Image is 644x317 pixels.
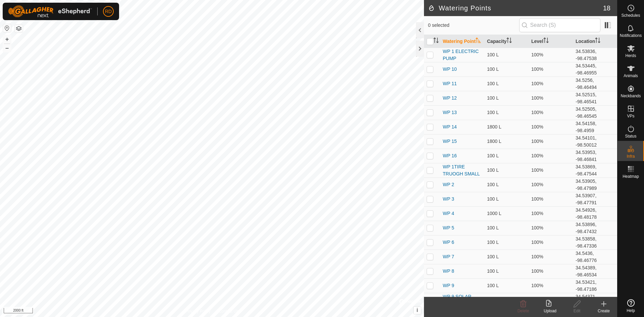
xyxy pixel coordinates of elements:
[8,5,92,17] img: Gallagher Logo
[543,39,549,44] p-sorticon: Activate to sort
[627,114,634,118] span: VPs
[531,253,570,260] div: 100%
[531,80,570,87] div: 100%
[519,18,600,32] input: Search (S)
[573,91,617,105] td: 34.52515, -98.46541
[573,206,617,221] td: 34.54926, -98.48178
[625,54,636,58] span: Herds
[531,210,570,217] div: 100%
[573,105,617,120] td: 34.52505, -98.46545
[443,124,457,129] a: WP 14
[590,308,617,314] div: Create
[443,164,480,176] a: WP 1TIRE TRUOGH SMALL
[484,221,529,235] td: 100 L
[443,66,457,72] a: WP 10
[476,39,481,44] p-sorticon: Activate to sort
[484,264,529,278] td: 100 L
[531,268,570,275] div: 100%
[443,240,454,245] a: WP 6
[531,123,570,130] div: 100%
[484,62,529,76] td: 100 L
[573,62,617,76] td: 34.53445, -98.46955
[484,163,529,177] td: 100 L
[219,308,238,314] a: Contact Us
[620,34,642,38] span: Notifications
[623,174,639,178] span: Heatmap
[531,181,570,188] div: 100%
[443,283,454,288] a: WP 9
[443,49,479,61] a: WP 1 ELECTRIC PUMP
[621,94,641,98] span: Neckbands
[484,293,529,307] td: 100 L
[531,152,570,159] div: 100%
[484,149,529,163] td: 100 L
[440,35,484,48] th: Watering Point
[573,134,617,149] td: 34.54101, -98.50012
[484,48,529,62] td: 100 L
[573,177,617,192] td: 34.53905, -98.47989
[443,294,471,306] a: WP 9 SOLAR PUMPING
[3,35,11,43] button: +
[573,76,617,91] td: 34.5256, -98.46494
[443,182,454,187] a: WP 2
[484,76,529,91] td: 100 L
[531,51,570,58] div: 100%
[3,44,11,52] button: –
[506,39,512,44] p-sorticon: Activate to sort
[531,66,570,73] div: 100%
[531,138,570,145] div: 100%
[573,293,617,307] td: 34.54371, -98.46695
[573,120,617,134] td: 34.54158, -98.4959
[573,48,617,62] td: 34.53836, -98.47538
[573,278,617,293] td: 34.53421, -98.47186
[518,309,529,313] span: Delete
[627,309,635,313] span: Help
[185,308,211,314] a: Privacy Policy
[484,278,529,293] td: 100 L
[414,307,421,314] button: i
[443,110,457,115] a: WP 13
[531,167,570,174] div: 100%
[531,282,570,289] div: 100%
[3,24,11,32] button: Reset Map
[563,308,590,314] div: Edit
[573,192,617,206] td: 34.53907, -98.47791
[484,250,529,264] td: 100 L
[573,35,617,48] th: Location
[625,134,636,138] span: Status
[627,154,635,158] span: Infra
[443,211,454,216] a: WP 4
[484,192,529,206] td: 100 L
[443,225,454,230] a: WP 5
[531,196,570,203] div: 100%
[484,35,529,48] th: Capacity
[433,39,439,44] p-sorticon: Activate to sort
[531,297,570,304] div: 100%
[537,308,563,314] div: Upload
[484,235,529,250] td: 100 L
[573,264,617,278] td: 34.54389, -98.46534
[484,120,529,134] td: 1800 L
[573,235,617,250] td: 34.53858, -98.47336
[573,250,617,264] td: 34.5436, -98.46776
[529,35,573,48] th: Level
[443,139,457,144] a: WP 15
[105,8,112,15] span: RD
[531,109,570,116] div: 100%
[428,22,519,29] span: 0 selected
[443,81,457,86] a: WP 11
[484,105,529,120] td: 100 L
[573,149,617,163] td: 34.53953, -98.46841
[443,95,457,101] a: WP 12
[531,224,570,231] div: 100%
[484,177,529,192] td: 100 L
[484,91,529,105] td: 100 L
[484,134,529,149] td: 1800 L
[484,206,529,221] td: 1000 L
[624,74,638,78] span: Animals
[15,24,23,33] button: Map Layers
[443,268,454,274] a: WP 8
[531,95,570,102] div: 100%
[417,307,418,313] span: i
[573,221,617,235] td: 34.53896, -98.47432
